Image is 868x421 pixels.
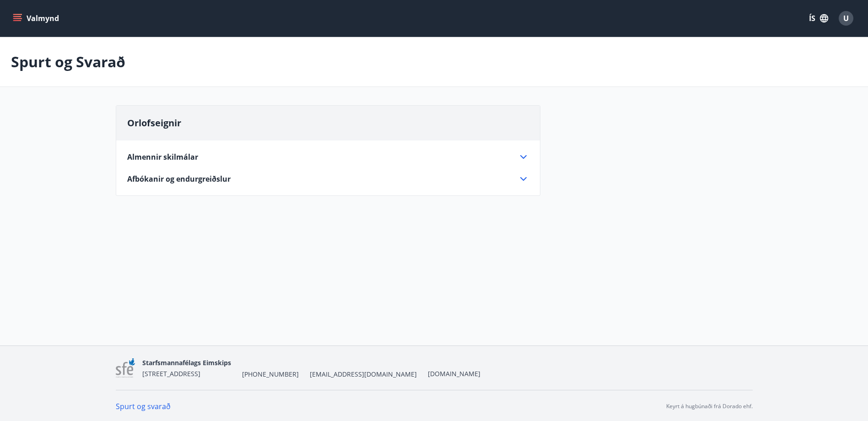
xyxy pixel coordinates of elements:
img: 7sa1LslLnpN6OqSLT7MqncsxYNiZGdZT4Qcjshc2.png [116,358,135,378]
div: Almennir skilmálar [127,151,529,162]
span: Afbókanir og endurgreiðslur [127,174,231,184]
span: Starfsmannafélags Eimskips [142,358,231,367]
a: [DOMAIN_NAME] [428,369,480,378]
a: Spurt og svarað [116,401,171,411]
p: Keyrt á hugbúnaði frá Dorado ehf. [666,402,753,410]
span: [EMAIL_ADDRESS][DOMAIN_NAME] [310,370,417,379]
div: Afbókanir og endurgreiðslur [127,173,529,184]
button: U [835,7,857,29]
span: Almennir skilmálar [127,152,198,162]
button: menu [11,10,63,27]
p: Spurt og Svarað [11,52,125,72]
span: [STREET_ADDRESS] [142,369,200,378]
button: ÍS [804,10,833,27]
span: U [843,13,849,23]
span: [PHONE_NUMBER] [242,370,299,379]
span: Orlofseignir [127,117,181,129]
